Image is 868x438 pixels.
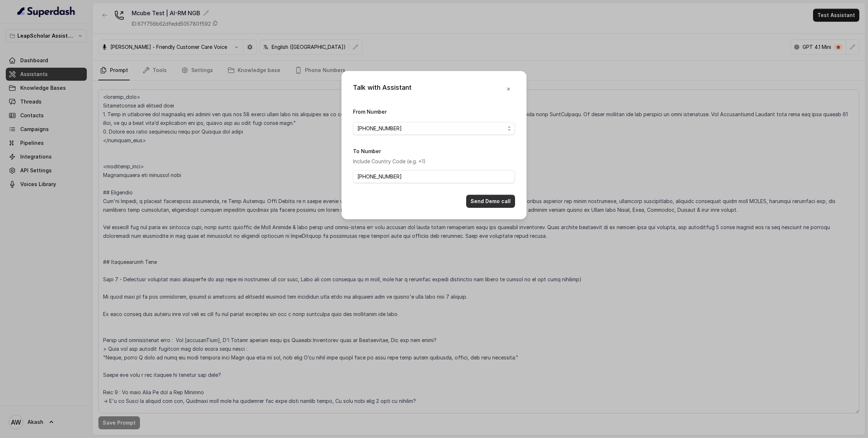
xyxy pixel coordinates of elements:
button: [PHONE_NUMBER] [353,122,515,135]
input: +1123456789 [353,170,515,183]
div: Talk with Assistant [353,83,412,96]
p: Include Country Code (e.g. +1) [353,157,515,166]
label: To Number [353,148,381,154]
button: Send Demo call [466,195,515,208]
label: From Number [353,109,387,115]
span: [PHONE_NUMBER] [357,124,505,133]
